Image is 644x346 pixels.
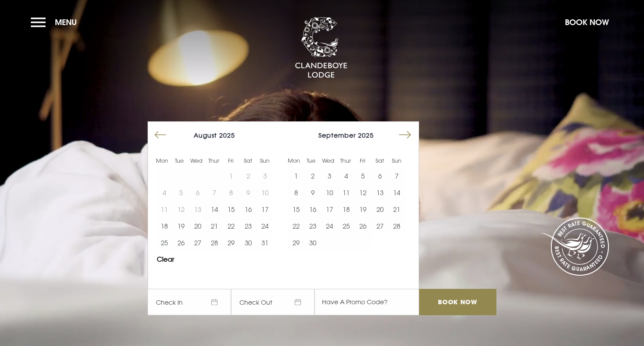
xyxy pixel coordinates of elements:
td: Choose Sunday, September 21, 2025 as your start date. [388,201,405,218]
td: Choose Friday, August 29, 2025 as your start date. [223,234,239,251]
td: Choose Tuesday, September 16, 2025 as your start date. [304,201,321,218]
button: 18 [156,218,173,234]
td: Choose Saturday, August 16, 2025 as your start date. [240,201,257,218]
button: 20 [372,201,388,218]
button: Clear [157,256,174,262]
td: Choose Thursday, September 25, 2025 as your start date. [338,218,355,234]
button: 23 [240,218,257,234]
button: 13 [372,184,388,201]
button: 1 [288,168,304,184]
td: Choose Thursday, September 11, 2025 as your start date. [338,184,355,201]
td: Choose Thursday, September 4, 2025 as your start date. [338,168,355,184]
td: Choose Saturday, August 23, 2025 as your start date. [240,218,257,234]
button: 4 [338,168,355,184]
td: Choose Friday, September 5, 2025 as your start date. [355,168,371,184]
button: 15 [223,201,239,218]
button: 21 [388,201,405,218]
td: Choose Tuesday, September 23, 2025 as your start date. [304,218,321,234]
td: Choose Sunday, August 24, 2025 as your start date. [257,218,273,234]
td: Choose Wednesday, August 27, 2025 as your start date. [189,234,206,251]
td: Choose Tuesday, September 2, 2025 as your start date. [304,168,321,184]
td: Choose Wednesday, August 20, 2025 as your start date. [189,218,206,234]
td: Choose Thursday, September 18, 2025 as your start date. [338,201,355,218]
button: 17 [257,201,273,218]
button: 23 [304,218,321,234]
td: Choose Saturday, September 13, 2025 as your start date. [372,184,388,201]
button: 26 [173,234,189,251]
span: August [194,131,217,139]
button: 17 [321,201,338,218]
img: Clandeboye Lodge [295,17,347,79]
button: 25 [338,218,355,234]
span: Check Out [231,289,315,315]
button: 30 [240,234,257,251]
td: Choose Saturday, August 30, 2025 as your start date. [240,234,257,251]
td: Choose Wednesday, September 24, 2025 as your start date. [321,218,338,234]
button: 30 [304,234,321,251]
td: Choose Sunday, September 14, 2025 as your start date. [388,184,405,201]
button: 25 [156,234,173,251]
button: 9 [304,184,321,201]
button: 8 [288,184,304,201]
button: 28 [206,234,223,251]
button: 16 [304,201,321,218]
button: 12 [355,184,371,201]
td: Choose Wednesday, September 10, 2025 as your start date. [321,184,338,201]
button: 31 [257,234,273,251]
td: Choose Tuesday, August 19, 2025 as your start date. [173,218,189,234]
td: Choose Monday, September 1, 2025 as your start date. [288,168,304,184]
button: 11 [338,184,355,201]
td: Choose Sunday, September 28, 2025 as your start date. [388,218,405,234]
button: 14 [206,201,223,218]
button: 3 [321,168,338,184]
button: 16 [240,201,257,218]
td: Choose Monday, September 15, 2025 as your start date. [288,201,304,218]
button: 29 [288,234,304,251]
button: 15 [288,201,304,218]
button: 22 [223,218,239,234]
button: 5 [355,168,371,184]
span: September [318,131,356,139]
button: 21 [206,218,223,234]
span: Check In [148,289,231,315]
span: 2025 [219,131,235,139]
button: 24 [321,218,338,234]
button: Move forward to switch to the next month. [397,127,413,143]
td: Choose Saturday, September 27, 2025 as your start date. [372,218,388,234]
td: Choose Friday, August 22, 2025 as your start date. [223,218,239,234]
button: 10 [321,184,338,201]
td: Choose Tuesday, August 26, 2025 as your start date. [173,234,189,251]
button: 29 [223,234,239,251]
td: Choose Wednesday, September 17, 2025 as your start date. [321,201,338,218]
td: Choose Monday, August 18, 2025 as your start date. [156,218,173,234]
button: 6 [372,168,388,184]
input: Have A Promo Code? [315,289,419,315]
button: Move backward to switch to the previous month. [152,127,169,143]
td: Choose Saturday, September 20, 2025 as your start date. [372,201,388,218]
button: 27 [372,218,388,234]
button: 28 [388,218,405,234]
button: 14 [388,184,405,201]
button: 2 [304,168,321,184]
button: 19 [355,201,371,218]
td: Choose Monday, August 25, 2025 as your start date. [156,234,173,251]
td: Choose Saturday, September 6, 2025 as your start date. [372,168,388,184]
span: Menu [55,17,77,27]
button: 26 [355,218,371,234]
button: Book Now [561,13,613,32]
td: Choose Friday, September 26, 2025 as your start date. [355,218,371,234]
td: Choose Thursday, August 14, 2025 as your start date. [206,201,223,218]
td: Choose Tuesday, September 9, 2025 as your start date. [304,184,321,201]
td: Choose Sunday, September 7, 2025 as your start date. [388,168,405,184]
td: Choose Thursday, August 21, 2025 as your start date. [206,218,223,234]
td: Choose Sunday, August 31, 2025 as your start date. [257,234,273,251]
button: 27 [189,234,206,251]
td: Choose Friday, September 12, 2025 as your start date. [355,184,371,201]
td: Choose Wednesday, September 3, 2025 as your start date. [321,168,338,184]
button: 18 [338,201,355,218]
td: Choose Friday, August 15, 2025 as your start date. [223,201,239,218]
td: Choose Monday, September 8, 2025 as your start date. [288,184,304,201]
span: 2025 [358,131,374,139]
button: 22 [288,218,304,234]
button: 24 [257,218,273,234]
